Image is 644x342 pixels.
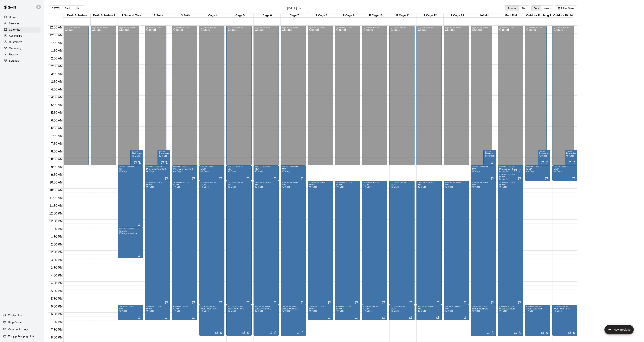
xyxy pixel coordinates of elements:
[228,181,250,183] div: 10:00 AM – 6:00 PM
[335,305,360,320] div: 6:00 PM – 7:00 PM: MVP
[525,305,550,336] div: 6:00 PM – 8:00 PM: West Warriors
[199,181,224,305] div: 10:00 AM – 6:00 PM: MVP
[416,181,442,305] div: 10:00 AM – 6:00 PM: MVP
[9,40,22,44] p: Customers
[539,155,547,157] span: 40' Cage
[445,186,453,188] span: 40' Cage
[226,26,252,165] div: 12:00 AM – 9:00 AM: Closed
[445,28,468,167] div: Closed
[566,150,576,152] div: 8:00 AM – 9:00 AM
[472,28,491,167] div: Closed
[255,28,278,167] div: Closed
[416,14,444,17] div: P Cage 12
[8,334,34,338] p: Copy public page link
[73,5,84,11] button: Next
[8,327,29,331] p: View public page
[363,181,386,183] div: 10:00 AM – 6:00 PM
[3,14,41,20] a: Home
[498,305,523,336] div: 6:00 PM – 8:00 PM: West Warriors
[3,45,41,51] a: Marketing
[200,166,223,168] div: 9:00 AM – 10:00 AM
[173,26,196,28] div: 12:00 AM – 9:00 AM
[172,165,197,181] div: 9:00 AM – 10:00 AM: Phenom Baseball
[390,28,413,167] div: Closed
[409,301,412,304] span: Recurring event
[50,134,64,138] span: 7:00 AM
[246,301,249,304] span: Recurring event
[50,297,64,300] span: 5:30 PM
[50,103,64,107] span: 5:00 AM
[498,181,523,305] div: 10:00 AM – 6:00 PM: MVP
[65,28,87,167] div: Closed
[308,14,335,17] div: P Cage 8
[539,150,549,152] div: 8:00 AM – 9:00 AM
[445,181,468,183] div: 10:00 AM – 6:00 PM
[119,305,142,307] div: 6:00 PM – 7:00 PM
[336,186,344,188] span: 40' Cage
[355,301,358,304] span: Recurring event
[50,65,64,68] span: 2:30 AM
[200,186,209,188] span: 40' Cage
[273,301,276,304] span: Recurring event
[50,243,64,246] span: 2:00 PM
[145,181,170,305] div: 10:00 AM – 6:00 PM: MVP
[9,28,21,32] p: Calendar
[146,26,165,28] div: 12:00 AM – 9:00 AM
[48,196,64,200] span: 11:00 AM
[565,150,577,165] div: 8:00 AM – 9:00 AM: Plainview LL
[526,28,545,167] div: Closed
[525,165,550,181] div: 9:00 AM – 10:00 AM: MVP
[335,181,360,305] div: 10:00 AM – 6:00 PM: MVP
[416,26,442,165] div: 12:00 AM – 9:00 AM: Closed
[519,5,530,11] button: Staff
[48,34,64,37] span: 12:30 AM
[254,181,279,305] div: 10:00 AM – 6:00 PM: MVP
[199,305,224,336] div: 6:00 PM – 8:00 PM: West Warriors
[485,150,495,152] div: 8:00 AM – 9:00 AM
[48,212,63,215] span: 12:00 PM
[282,166,305,168] div: 9:00 AM – 10:00 AM
[389,14,416,17] div: P Cage 11
[200,181,223,183] div: 10:00 AM – 6:00 PM
[3,52,41,57] a: Reports
[362,26,387,165] div: 12:00 AM – 9:00 AM: Closed
[91,14,118,17] div: Desk Schedule 2
[499,170,510,172] span: Indoor Field
[3,39,41,45] div: Customers
[173,186,181,188] span: 40' Cage
[50,57,64,60] span: 2:00 AM
[541,5,553,11] button: Week
[471,26,492,165] div: 12:00 AM – 9:00 AM: Closed
[228,166,250,168] div: 9:00 AM – 10:00 AM
[389,181,415,305] div: 10:00 AM – 6:00 PM: MVP
[483,150,496,165] div: 8:00 AM – 9:00 AM: Phenom Baseball
[146,186,154,188] span: 40' Cage
[50,235,64,238] span: 1:30 PM
[280,5,309,12] button: [DATE]
[50,111,64,114] span: 5:30 AM
[518,301,521,304] span: Recurring event
[538,150,550,165] div: 8:00 AM – 9:00 AM: Plainview LL
[300,177,304,180] span: Recurring event
[444,181,469,305] div: 10:00 AM – 6:00 PM: MVP
[48,26,64,29] span: 12:00 AM
[226,181,252,305] div: 10:00 AM – 6:00 PM: MVP
[145,26,166,165] div: 12:00 AM – 9:00 AM: Closed
[491,161,494,164] span: Recurring event
[499,178,510,180] span: Indoor Field
[219,177,222,180] span: Recurring event
[200,26,223,28] div: 12:00 AM – 9:00 AM
[226,165,252,181] div: 9:00 AM – 10:00 AM: MVP
[92,28,115,167] div: Closed
[499,26,522,28] div: 12:00 AM – 9:00 AM
[228,186,236,188] span: 40' Cage
[48,204,64,207] span: 11:30 AM
[161,161,164,164] span: Recurring event
[526,166,549,168] div: 9:00 AM – 10:00 AM
[254,26,279,165] div: 12:00 AM – 9:00 AM: Closed
[50,127,64,130] span: 6:30 AM
[418,26,441,28] div: 12:00 AM – 9:00 AM
[48,181,64,184] span: 10:00 AM
[50,41,64,45] span: 1:00 AM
